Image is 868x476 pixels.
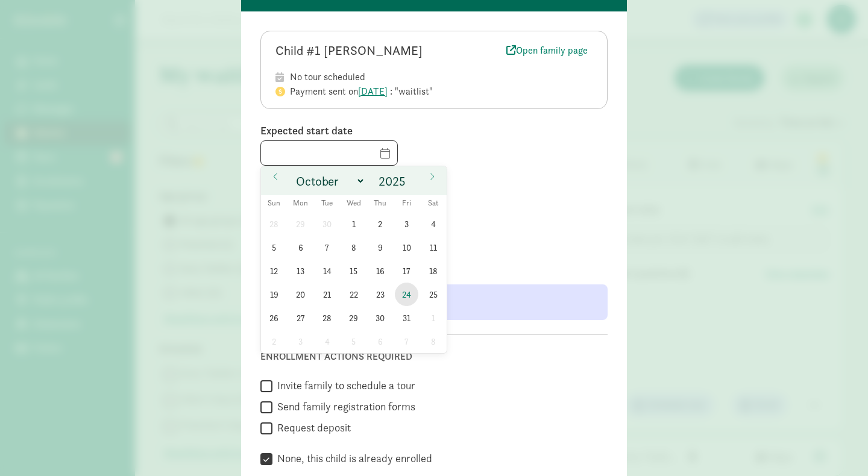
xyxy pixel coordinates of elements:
span: Tue [314,199,341,207]
label: Invite family to schedule a tour [272,378,415,393]
label: Expected start date [260,124,608,138]
label: End date [260,171,608,186]
span: October 25, 2025 [421,283,445,306]
span: October 4, 2025 [421,212,445,236]
span: November 1, 2025 [421,306,445,330]
span: September 30, 2025 [315,212,339,236]
span: November 6, 2025 [368,330,392,353]
span: October 13, 2025 [289,259,312,283]
span: October 22, 2025 [342,283,365,306]
label: None, this child is already enrolled [272,451,432,466]
span: October 17, 2025 [395,259,418,283]
span: Wed [341,199,367,207]
span: November 2, 2025 [262,330,286,353]
span: October 12, 2025 [262,259,286,283]
span: September 28, 2025 [262,212,286,236]
iframe: Chat Widget [808,418,868,476]
span: November 4, 2025 [315,330,339,353]
div: Enrollment actions required [260,349,608,364]
span: October 30, 2025 [368,306,392,330]
label: Request deposit [272,421,351,435]
span: October 6, 2025 [289,236,312,259]
span: October 11, 2025 [421,236,445,259]
div: Payment sent on [290,84,593,99]
span: October 16, 2025 [368,259,392,283]
span: Mon [288,199,314,207]
span: October 5, 2025 [262,236,286,259]
span: October 7, 2025 [315,236,339,259]
span: Thu [367,199,394,207]
a: [DATE] [358,85,388,98]
label: Tuition [260,228,324,242]
div: Child #1 [PERSON_NAME] [275,41,502,60]
span: October 3, 2025 [395,212,418,236]
span: October 26, 2025 [262,306,286,330]
select: Month [291,171,365,191]
span: October 2, 2025 [368,212,392,236]
span: Sun [261,199,288,207]
span: November 7, 2025 [395,330,418,353]
span: Sat [420,199,447,207]
span: October 20, 2025 [289,283,312,306]
span: October 15, 2025 [342,259,365,283]
span: October 24, 2025 [395,283,418,306]
span: November 3, 2025 [289,330,312,353]
input: Year [375,173,414,190]
a: Open family page [502,42,593,59]
span: November 5, 2025 [342,330,365,353]
span: October 10, 2025 [395,236,418,259]
label: Frequency [334,228,608,242]
span: October 28, 2025 [315,306,339,330]
span: November 8, 2025 [421,330,445,353]
span: : "waitlist" [390,85,433,98]
span: October 9, 2025 [368,236,392,259]
label: Send family registration forms [272,399,415,414]
span: October 21, 2025 [315,283,339,306]
span: October 29, 2025 [342,306,365,330]
span: October 19, 2025 [262,283,286,306]
span: Open family page [506,43,588,58]
span: October 23, 2025 [368,283,392,306]
span: October 8, 2025 [342,236,365,259]
div: No tour scheduled [290,70,593,84]
span: September 29, 2025 [289,212,312,236]
span: Fri [394,199,420,207]
span: October 14, 2025 [315,259,339,283]
span: October 27, 2025 [289,306,312,330]
span: October 1, 2025 [342,212,365,236]
span: October 31, 2025 [395,306,418,330]
span: October 18, 2025 [421,259,445,283]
